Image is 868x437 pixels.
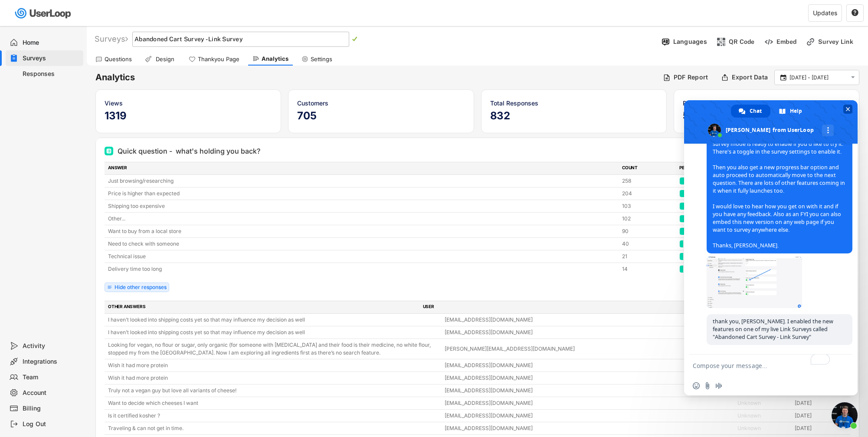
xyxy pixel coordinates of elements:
div: 102 [622,215,674,223]
div: 12.38% [681,203,721,210]
div: Shipping too expensive [108,202,617,210]
div: Looking for vegan, no flour or sugar, only organic (for someone with [MEDICAL_DATA] and their foo... [108,341,439,357]
text:  [852,9,858,16]
div: Export Data [732,73,768,81]
button:  [851,9,859,17]
div: Unknown [737,412,789,420]
span: Help [790,105,802,118]
a: Close chat [832,402,858,428]
div: Integrations [23,358,80,366]
div: ANSWER [108,164,617,172]
div: Thankyou Page [198,56,239,63]
div: Views [105,99,272,108]
div: Truly not a vegan guy but love all variants of cheese! [108,387,439,394]
div: Home [23,39,80,47]
div: [DATE] [795,424,847,432]
div: Traveling & can not get in time. [108,424,439,432]
img: Multi Select [106,148,111,154]
div: Delivery time too long [108,265,617,273]
div: Design [154,56,176,63]
div: COUNT [622,164,674,172]
text:  [780,73,786,81]
div: 90 [622,227,674,235]
div: Price is higher than expected [108,190,617,197]
div: Unknown [737,399,789,407]
span: Send a file [704,382,711,389]
div: [DATE] [795,399,847,407]
div: Response Rate [683,99,850,108]
div: 14 [622,265,674,273]
div: 204 [622,190,674,197]
div: 258 [622,177,674,185]
div: Activity [23,342,80,350]
div: Wish it had more protein [108,361,439,369]
div: PDF Report [674,73,708,81]
div: Team [23,373,80,381]
div: Settings [311,56,332,63]
button:  [849,74,857,81]
div: 4.81% [681,240,721,248]
div: Unknown [737,424,789,432]
div: PERCENTAGE [679,164,723,172]
a: Chat [731,105,770,118]
div: 24.52% [681,190,721,198]
div: Want to decide which cheeses I want [108,399,439,407]
input: Select Date Range [789,73,847,82]
div: 40 [622,240,674,248]
div: [EMAIL_ADDRESS][DOMAIN_NAME] [445,387,733,394]
span: Chat [750,105,762,118]
textarea: To enrich screen reader interactions, please activate Accessibility in Grammarly extension settings [693,355,832,376]
div: Surveys [95,34,128,44]
div: Technical issue [108,253,617,260]
div: 12.26% [681,215,721,223]
div: [PERSON_NAME][EMAIL_ADDRESS][DOMAIN_NAME] [445,345,733,353]
div: [EMAIL_ADDRESS][DOMAIN_NAME] [445,412,733,420]
div: I haven’t looked into shipping costs yet so that may influence my decision as well [108,329,439,336]
button:  [779,74,787,82]
div: Total Responses [490,99,658,108]
div: 103 [622,202,674,210]
text:  [851,74,855,81]
span: Insert an emoji [693,382,700,389]
div: Embed [776,38,796,46]
div: USER [423,303,733,311]
div: Hide other responses [115,285,167,290]
div: 10.82% [681,228,721,236]
div: [EMAIL_ADDRESS][DOMAIN_NAME] [445,424,733,432]
img: LinkMinor.svg [806,37,815,46]
div: QR Code [729,38,755,46]
div: Billing [23,404,80,413]
span: Audio message [715,382,722,389]
div: 1.68% [681,266,721,273]
h5: 53% [683,109,850,122]
div: Quick question - what's holding you back? [118,146,260,156]
span: Close chat [843,105,852,114]
div: Surveys [23,54,80,62]
div: Just browsing/researching [108,177,617,185]
div: [EMAIL_ADDRESS][DOMAIN_NAME] [445,361,733,369]
div: [EMAIL_ADDRESS][DOMAIN_NAME] [445,399,733,407]
div: Other... [108,215,617,223]
span: thank you, [PERSON_NAME]. I enabled the new features on one of my live Link Surveys called "Aband... [713,318,833,341]
h6: Analytics [95,72,656,83]
button:  [351,36,357,42]
img: EmbedMinor.svg [764,37,773,46]
div: [EMAIL_ADDRESS][DOMAIN_NAME] [445,374,733,382]
div: Account [23,389,80,397]
div: Updates [813,10,837,16]
div: I haven’t looked into shipping costs yet so that may influence my decision as well [108,316,439,324]
div: Need to check with someone [108,240,617,248]
span: Hi [PERSON_NAME], I thought I would just update you that the new survey mode is ready to enable i... [713,117,845,249]
h5: 832 [490,109,658,122]
div: Questions [105,56,132,63]
div: Is it certified kosher ? [108,412,439,420]
div: OTHER ANSWERS [108,303,418,311]
div: [EMAIL_ADDRESS][DOMAIN_NAME] [445,329,733,336]
div: Analytics [262,55,288,62]
img: Language%20Icon.svg [661,37,670,46]
input: Type here... [132,32,349,47]
div: 2.52% [681,253,721,261]
div: [DATE] [795,412,847,420]
img: userloop-logo-01.svg [13,4,74,22]
a: Help [771,105,811,118]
